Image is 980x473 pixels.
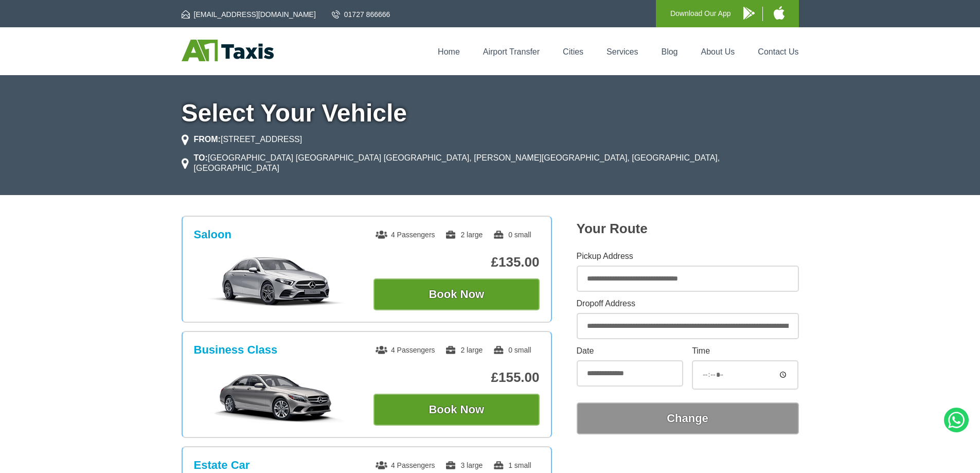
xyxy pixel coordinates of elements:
li: [STREET_ADDRESS] [182,133,302,146]
a: About Us [701,47,735,56]
span: 2 large [445,346,483,354]
span: 3 large [445,461,483,469]
a: Cities [563,47,583,56]
span: 4 Passengers [376,231,435,239]
label: Pickup Address [577,252,799,260]
p: £155.00 [373,370,540,386]
a: 01727 866666 [332,9,390,20]
a: Contact Us [758,47,798,56]
button: Book Now [373,394,540,426]
img: Business Class [199,371,354,423]
li: [GEOGRAPHIC_DATA] [GEOGRAPHIC_DATA] [GEOGRAPHIC_DATA], [PERSON_NAME][GEOGRAPHIC_DATA], [GEOGRAPHI... [182,152,799,174]
span: 0 small [493,346,531,354]
span: 4 Passengers [376,461,435,469]
h1: Select Your Vehicle [182,101,799,126]
img: Saloon [199,256,354,307]
img: A1 Taxis St Albans LTD [182,40,274,61]
h3: Saloon [194,228,231,241]
p: Download Our App [670,7,731,20]
strong: TO: [194,153,208,162]
h3: Estate Car [194,459,250,472]
label: Date [577,347,683,355]
span: 2 large [445,231,483,239]
label: Time [692,347,798,355]
img: A1 Taxis Android App [743,7,755,20]
h2: Your Route [577,221,799,237]
p: £135.00 [373,254,540,270]
a: Airport Transfer [483,47,540,56]
span: 0 small [493,231,531,239]
label: Dropoff Address [577,300,799,308]
button: Book Now [373,278,540,310]
span: 4 Passengers [376,346,435,354]
strong: FROM: [194,135,221,144]
a: Home [438,47,460,56]
a: Services [607,47,638,56]
img: A1 Taxis iPhone App [774,6,785,20]
a: [EMAIL_ADDRESS][DOMAIN_NAME] [182,9,316,20]
span: 1 small [493,461,531,469]
button: Change [577,402,799,434]
h3: Business Class [194,343,278,357]
a: Blog [661,47,678,56]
